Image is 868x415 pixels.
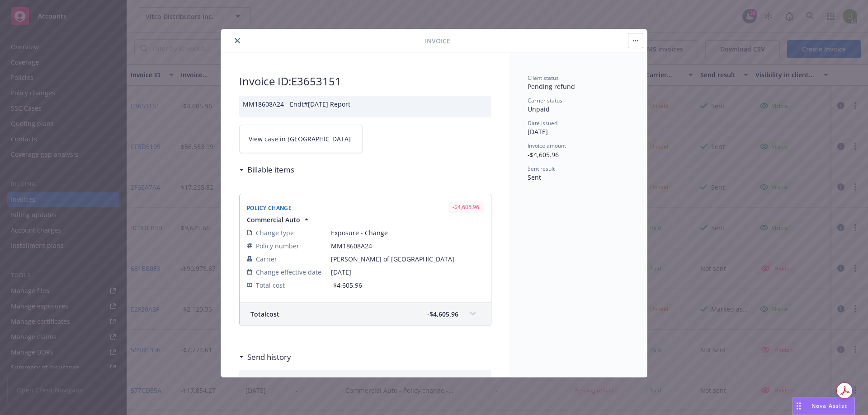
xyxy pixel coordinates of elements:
[249,134,351,144] span: View case in [GEOGRAPHIC_DATA]
[425,36,450,46] span: Invoice
[528,173,541,182] span: Sent
[239,74,491,89] h2: Invoice ID: E3653151
[528,74,559,82] span: Client status
[331,241,484,251] span: MM18608A24
[528,82,575,91] span: Pending refund
[331,228,484,238] span: Exposure - Change
[250,309,279,319] span: Total cost
[256,254,277,264] span: Carrier
[331,267,484,277] span: [DATE]
[528,142,566,149] span: Invoice amount
[256,228,294,238] span: Change type
[331,281,362,289] span: -$4,605.96
[528,97,562,104] span: Carrier status
[528,150,559,159] span: -$4,605.96
[239,164,294,176] div: Billable items
[793,397,804,415] div: Drag to move
[528,105,550,113] span: Unpaid
[256,241,299,251] span: Policy number
[448,201,484,213] div: -$4,605.96
[331,254,484,264] span: [PERSON_NAME] of [GEOGRAPHIC_DATA]
[232,35,243,46] button: close
[256,267,321,277] span: Change effective date
[528,127,548,136] span: [DATE]
[247,164,294,176] h3: Billable items
[528,119,557,127] span: Date issued
[239,125,363,153] a: View case in [GEOGRAPHIC_DATA]
[247,215,311,224] button: Commercial Auto
[247,215,300,224] span: Commercial Auto
[427,309,458,319] span: -$4,605.96
[256,280,285,290] span: Total cost
[247,204,292,212] span: Policy Change
[528,165,555,173] span: Sent result
[239,351,291,363] div: Send history
[793,397,855,415] button: Nova Assist
[239,96,491,117] div: MM18608A24 - Endt#[DATE] Report
[811,402,847,410] span: Nova Assist
[247,351,291,363] h3: Send history
[240,303,491,326] div: Totalcost-$4,605.96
